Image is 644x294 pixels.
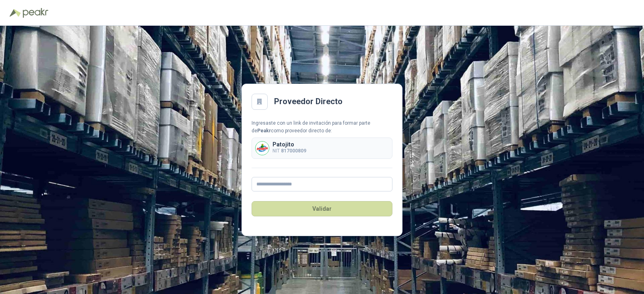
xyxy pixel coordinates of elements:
img: Company Logo [256,142,269,155]
p: NIT [272,147,306,155]
h2: Proveedor Directo [274,95,343,108]
b: 817000809 [281,148,306,154]
img: Peakr [23,8,48,18]
button: Validar [252,201,392,216]
p: Patojito [272,142,306,147]
b: Peakr [257,128,271,134]
img: Logo [10,9,21,17]
div: Ingresaste con un link de invitación para formar parte de como proveedor directo de: [252,119,392,135]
